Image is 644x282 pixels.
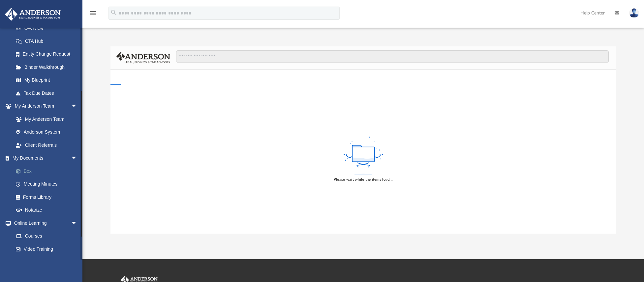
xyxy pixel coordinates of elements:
div: Please wait while the items load... [334,177,393,183]
span: arrow_drop_down [71,217,84,230]
a: Overview [9,22,87,35]
a: menu [89,13,97,17]
a: Video Training [9,243,81,256]
a: Box [9,165,87,178]
a: Courses [9,230,84,243]
a: Forms Library [9,191,84,204]
a: Notarize [9,204,87,217]
a: CTA Hub [9,35,87,48]
span: arrow_drop_down [71,100,84,113]
a: Online Learningarrow_drop_down [5,217,84,230]
a: Binder Walkthrough [9,61,87,74]
input: Search files and folders [176,50,609,63]
a: My Anderson Team [9,113,81,126]
i: search [110,9,117,16]
a: Client Referrals [9,139,84,152]
i: menu [89,9,97,17]
a: Resources [9,256,84,269]
img: Anderson Advisors Platinum Portal [3,8,63,21]
a: Tax Due Dates [9,87,87,100]
a: Anderson System [9,126,84,139]
a: My Documentsarrow_drop_down [5,152,87,165]
a: Meeting Minutes [9,178,87,191]
a: My Blueprint [9,74,84,87]
img: User Pic [629,8,639,18]
span: arrow_drop_down [71,152,84,165]
a: Entity Change Request [9,48,87,61]
a: My Anderson Teamarrow_drop_down [5,100,84,113]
